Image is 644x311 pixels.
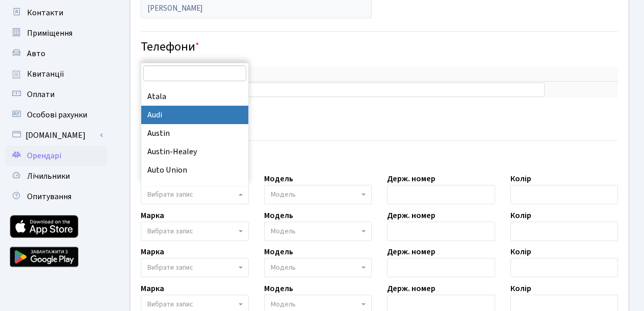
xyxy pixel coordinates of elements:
span: Модель [271,189,296,200]
label: Колір [510,209,531,222]
li: Atala [141,87,248,106]
a: Контакти [5,3,107,23]
li: Autobianchi [141,179,248,198]
label: Марка [141,282,164,295]
label: Держ. номер [387,246,435,258]
li: Austin [141,124,248,142]
span: Оплати [27,89,55,100]
span: Авто [27,48,45,59]
span: Квитанції [27,68,64,80]
span: Вибрати запис [147,189,193,200]
label: Держ. номер [387,282,435,295]
span: Вибрати запис [147,226,193,236]
span: Орендарі [27,150,61,161]
th: Номер [141,67,549,82]
li: Audi [141,106,248,124]
span: Контакти [27,7,63,18]
label: Модель [264,282,293,295]
label: Модель [264,173,293,185]
span: Модель [271,299,296,309]
a: Лічильники [5,166,107,186]
span: Вибрати запис [147,262,193,273]
span: Опитування [27,191,71,202]
span: Лічильники [27,171,70,182]
li: Auto Union [141,161,248,179]
label: Колір [510,246,531,258]
h4: Авто [141,149,618,164]
label: Марка [141,246,164,258]
a: [DOMAIN_NAME] [5,125,107,146]
a: Орендарі [5,146,107,166]
label: Колір [510,173,531,185]
a: Приміщення [5,23,107,43]
label: Модель [264,246,293,258]
label: Держ. номер [387,173,435,185]
label: Марка [141,209,164,222]
span: Приміщення [27,28,72,39]
li: Austin-Healey [141,142,248,161]
a: Авто [5,43,107,64]
label: Колір [510,282,531,295]
h4: Телефони [141,40,618,55]
label: Модель [264,209,293,222]
span: Модель [271,226,296,236]
a: Особові рахунки [5,105,107,125]
label: Держ. номер [387,209,435,222]
span: Модель [271,262,296,273]
span: Вибрати запис [147,299,193,309]
span: Особові рахунки [27,109,87,121]
a: Опитування [5,186,107,207]
a: Оплати [5,84,107,105]
a: Квитанції [5,64,107,84]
